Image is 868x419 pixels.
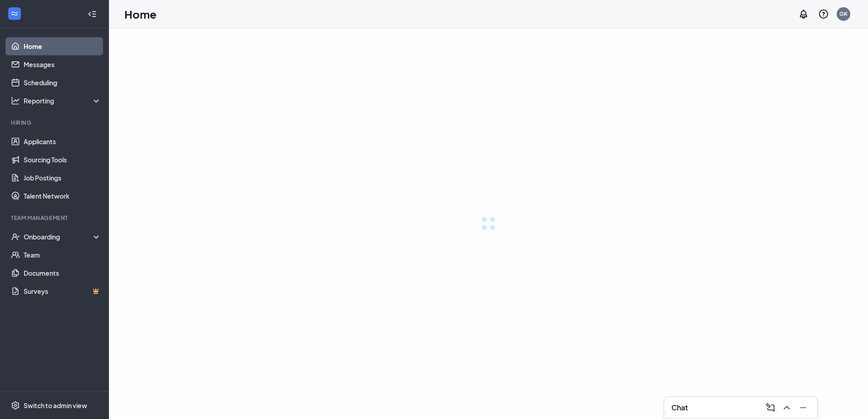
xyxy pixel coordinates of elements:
svg: ComposeMessage [765,402,776,413]
button: ComposeMessage [763,400,778,415]
a: Talent Network [24,187,101,205]
a: Sourcing Tools [24,151,101,169]
button: ChevronUp [779,400,794,415]
button: Minimize [796,400,810,415]
svg: UserCheck [11,232,20,241]
a: Messages [24,55,101,73]
a: Home [24,37,101,55]
svg: Settings [11,401,20,410]
div: Switch to admin view [24,401,87,410]
svg: WorkstreamLogo [10,9,19,18]
h1: Home [124,6,157,22]
a: SurveysCrown [24,282,101,300]
svg: Minimize [798,402,809,413]
a: Documents [24,264,101,282]
a: Job Postings [24,169,101,187]
svg: Analysis [11,96,20,105]
div: Onboarding [24,232,94,241]
svg: ChevronUp [781,402,792,413]
div: Hiring [11,119,99,127]
svg: Notifications [798,9,809,19]
a: Applicants [24,132,101,151]
div: Reporting [24,96,102,105]
div: Team Management [11,214,99,222]
h3: Chat [671,403,688,413]
svg: QuestionInfo [818,9,829,19]
div: GK [839,10,848,18]
svg: Collapse [88,10,97,19]
a: Scheduling [24,73,101,92]
a: Team [24,246,101,264]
